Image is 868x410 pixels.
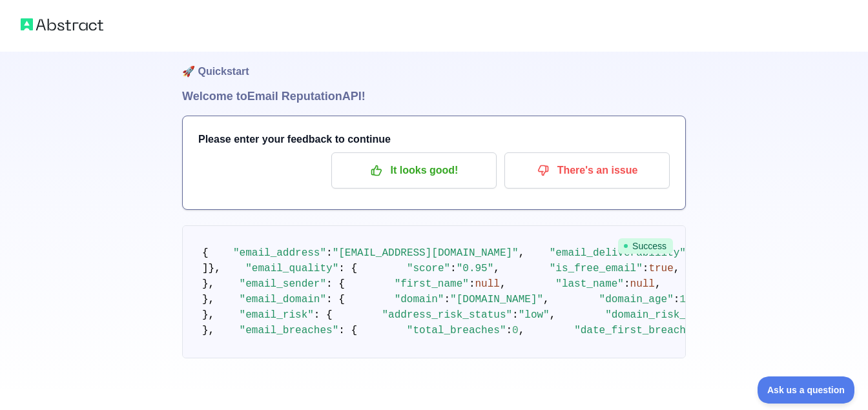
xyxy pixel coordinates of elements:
[382,309,512,321] span: "address_risk_status"
[245,263,338,274] span: "email_quality"
[240,325,339,336] span: "email_breaches"
[550,309,556,321] span: ,
[679,294,710,305] span: 11009
[450,294,543,305] span: "[DOMAIN_NAME]"
[338,325,357,336] span: : {
[444,294,450,305] span: :
[182,87,686,105] h1: Welcome to Email Reputation API!
[504,152,670,189] button: There's an issue
[202,247,209,259] span: {
[514,159,660,181] p: There's an issue
[407,325,506,336] span: "total_breaches"
[331,152,497,189] button: It looks good!
[333,247,519,259] span: "[EMAIL_ADDRESS][DOMAIN_NAME]"
[543,294,550,305] span: ,
[599,294,674,305] span: "domain_age"
[182,38,686,87] h1: 🚀 Quickstart
[326,294,345,305] span: : {
[198,132,670,147] h3: Please enter your feedback to continue
[519,247,525,259] span: ,
[493,263,500,274] span: ,
[240,294,326,305] span: "email_domain"
[326,247,333,259] span: :
[21,15,103,34] img: Abstract logo
[233,247,326,259] span: "email_address"
[469,278,475,290] span: :
[326,278,345,290] span: : {
[512,325,519,336] span: 0
[341,159,487,181] p: It looks good!
[550,263,643,274] span: "is_free_email"
[555,278,624,290] span: "last_name"
[338,263,357,274] span: : {
[643,263,649,274] span: :
[630,278,655,290] span: null
[314,309,333,321] span: : {
[758,376,855,404] iframe: Toggle Customer Support
[550,247,686,259] span: "email_deliverability"
[648,263,673,274] span: true
[395,294,444,305] span: "domain"
[240,309,314,321] span: "email_risk"
[407,263,450,274] span: "score"
[500,278,506,290] span: ,
[395,278,469,290] span: "first_name"
[624,278,630,290] span: :
[674,294,680,305] span: :
[506,325,512,336] span: :
[512,309,519,321] span: :
[574,325,705,336] span: "date_first_breached"
[655,278,661,290] span: ,
[450,263,457,274] span: :
[457,263,494,274] span: "0.95"
[618,238,673,254] span: Success
[674,263,680,274] span: ,
[605,309,729,321] span: "domain_risk_status"
[475,278,499,290] span: null
[519,309,550,321] span: "low"
[519,325,525,336] span: ,
[240,278,326,290] span: "email_sender"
